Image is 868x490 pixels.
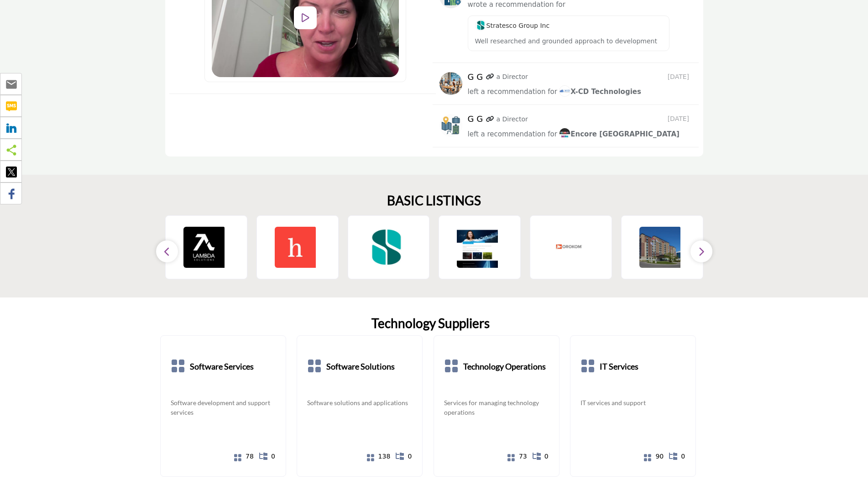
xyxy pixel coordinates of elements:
img: Halmyre [275,227,316,268]
span: [DATE] [668,114,692,124]
span: 0 [271,452,275,461]
span: left a recommendation for [468,130,557,138]
a: imageX-CD Technologies [559,86,641,98]
i: Show All 138 Suppliers [366,454,375,462]
img: Lambda Solutions Inc. [183,227,225,268]
a: imageEncore [GEOGRAPHIC_DATA] [559,129,680,140]
span: 138 [378,452,391,461]
a: 0 [396,448,412,464]
p: a Director [497,115,528,124]
a: 78 [238,448,254,464]
span: Encore [GEOGRAPHIC_DATA] [559,130,680,138]
img: avtar-image [439,72,462,95]
h5: G G [468,72,484,82]
span: 78 [246,452,254,461]
a: Technology Suppliers [371,316,490,331]
a: IT services and support [580,398,646,407]
i: Show All 73 Suppliers [507,454,515,462]
img: image [559,128,570,139]
i: Show All 90 Suppliers [643,454,652,462]
a: Software solutions and applications [307,398,408,407]
span: wrote a recommendation for [468,0,565,9]
i: Show All 0 Sub-Categories [669,453,677,460]
span: X-CD Technologies [559,88,641,96]
span: Stratesco Group Inc [475,22,550,29]
img: avtar-image [439,114,462,137]
a: Software Services [190,346,254,387]
span: 90 [655,452,664,461]
span: 0 [408,452,412,461]
a: imageStratesco Group Inc [475,22,550,29]
i: Show All 78 Suppliers [234,454,242,462]
p: a Director [497,72,528,82]
a: Software development and support services [171,398,276,417]
h2: BASIC LISTINGS [387,193,481,209]
span: 0 [544,452,549,461]
img: Stratesco Group Inc [366,227,407,268]
a: IT Services [600,346,638,387]
a: 0 [669,448,685,464]
img: image [475,20,486,31]
img: OROKOM [548,227,589,268]
a: 90 [648,448,664,464]
img: image [559,85,570,97]
a: Technology Operations [463,346,546,387]
p: Well researched and grounded approach to development [475,36,662,46]
a: 138 [375,448,391,464]
img: Springhill Suites by Marriott Toronto Vaughan [639,227,680,268]
span: 73 [519,452,527,461]
span: 0 [681,452,685,461]
span: [DATE] [668,72,692,82]
i: Show All 0 Sub-Categories [259,453,267,460]
a: 73 [512,448,528,464]
span: left a recommendation for [468,88,557,96]
a: Services for managing technology operations [444,398,549,417]
i: Show All 0 Sub-Categories [396,453,404,460]
a: 0 [260,448,276,464]
a: Software Solutions [326,346,395,387]
a: 0 [533,448,549,464]
i: Show All 0 Sub-Categories [533,453,541,460]
img: RSM Canada [457,227,498,268]
h5: G G [468,114,484,124]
